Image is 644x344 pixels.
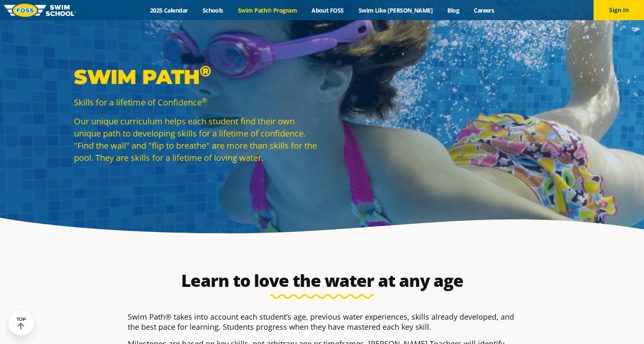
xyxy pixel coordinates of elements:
a: Swim Path® Program [230,6,304,14]
p: Swim Path [74,64,318,89]
p: Skills for a lifetime of Confidence [74,96,318,108]
p: Swim Path® takes into account each student’s age, previous water experiences, skills already deve... [128,312,516,332]
sup: ® [202,96,207,104]
a: Schools [195,6,230,14]
p: Our unique curriculum helps each student find their own unique path to developing skills for a li... [74,115,318,164]
h2: Learn to love the water at any age [124,270,520,291]
a: 2025 Calendar [143,6,195,14]
a: Swim Like [PERSON_NAME] [351,6,440,14]
a: Blog [440,6,467,14]
a: Careers [467,6,501,14]
div: TOP [16,317,26,330]
a: About FOSS [304,6,351,14]
img: FOSS Swim School Logo [4,4,76,17]
sup: ® [200,62,211,80]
